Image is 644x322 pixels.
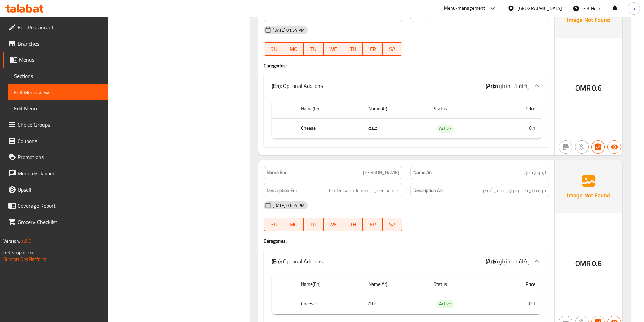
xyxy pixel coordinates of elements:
[18,202,102,210] span: Coverage Report
[324,218,343,231] button: WE
[346,220,360,229] span: TH
[592,257,602,270] span: 0.6
[272,81,282,91] b: (En):
[496,275,541,294] th: Price
[295,119,363,139] th: Cheese
[363,275,428,294] th: Name(Ar)
[575,140,589,154] button: Purchased item
[428,99,496,119] th: Status
[3,181,108,198] a: Upsell
[517,5,562,12] div: [GEOGRAPHIC_DATA]
[3,35,108,52] a: Branches
[592,81,602,95] span: 0.6
[3,165,108,181] a: Menu disclaimer
[495,256,529,266] span: إضافات اختيارية
[272,275,541,314] table: choices table
[343,42,363,56] button: TH
[363,119,428,139] td: جبنة
[270,27,307,33] span: [DATE] 01:54 PM
[18,121,102,129] span: Choice Groups
[306,220,320,229] span: TU
[284,218,304,231] button: MO
[272,257,323,265] p: Optional Add-ons
[267,10,297,19] strong: Description En:
[8,100,108,117] a: Edit Menu
[3,198,108,214] a: Coverage Report
[486,81,495,91] b: (Ar):
[383,42,402,56] button: SA
[343,218,363,231] button: TH
[272,82,323,90] p: Optional Add-ons
[428,275,496,294] th: Status
[346,44,360,54] span: TH
[413,169,432,176] strong: Name Ar:
[607,140,621,154] button: Available
[287,220,301,229] span: MO
[3,133,108,149] a: Coupons
[555,160,622,213] img: Ae5nvW7+0k+MAAAAAElFTkSuQmCC
[363,294,428,314] td: جبنة
[3,214,108,230] a: Grocery Checklist
[264,218,284,231] button: SU
[328,186,399,195] span: Tender liver + lemon + green pepper
[633,5,635,12] span: a
[363,42,382,56] button: FR
[413,10,443,19] strong: Description Ar:
[21,237,31,245] span: 1.0.0
[413,186,443,195] strong: Description Ar:
[365,220,380,229] span: FR
[18,23,102,31] span: Edit Restaurant
[324,42,343,56] button: WE
[8,68,108,84] a: Sections
[284,42,304,56] button: MO
[14,104,102,113] span: Edit Menu
[264,42,284,56] button: SU
[3,117,108,133] a: Choice Groups
[3,19,108,35] a: Edit Restaurant
[18,218,102,226] span: Grocery Checklist
[272,99,541,139] table: choices table
[559,140,572,154] button: Not branch specific item
[14,72,102,80] span: Sections
[264,238,549,244] h4: Caregories:
[496,119,541,139] td: 0.1
[326,44,340,54] span: WE
[304,42,323,56] button: TU
[575,257,591,270] span: OMR
[270,202,307,209] span: [DATE] 01:54 PM
[264,75,549,97] div: (En): Optional Add-ons(Ar):إضافات اختيارية
[591,140,605,154] button: Has choices
[495,81,529,91] span: إضافات اختيارية
[444,4,485,13] div: Menu-management
[267,220,281,229] span: SU
[436,300,454,308] span: Active
[524,169,546,176] span: ليفو ليمون
[383,218,402,231] button: SA
[287,44,301,54] span: MO
[385,44,400,54] span: SA
[496,99,541,119] th: Price
[18,169,102,177] span: Menu disclaimer
[272,256,282,266] b: (En):
[264,62,549,69] h4: Caregories:
[18,185,102,194] span: Upsell
[3,149,108,165] a: Promotions
[19,56,102,64] span: Menus
[304,218,323,231] button: TU
[3,255,46,264] a: Support.OpsPlatform
[496,294,541,314] td: 0.1
[18,40,102,48] span: Branches
[385,220,400,229] span: SA
[363,169,399,176] span: [PERSON_NAME]
[363,99,428,119] th: Name(Ar)
[436,125,454,132] span: Active
[306,44,320,54] span: TU
[486,256,495,266] b: (Ar):
[18,137,102,145] span: Coupons
[3,52,108,68] a: Menus
[363,218,382,231] button: FR
[267,169,286,176] strong: Name En:
[264,250,549,272] div: (En): Optional Add-ons(Ar):إضافات اختيارية
[267,186,297,195] strong: Description En:
[3,237,20,245] span: Version:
